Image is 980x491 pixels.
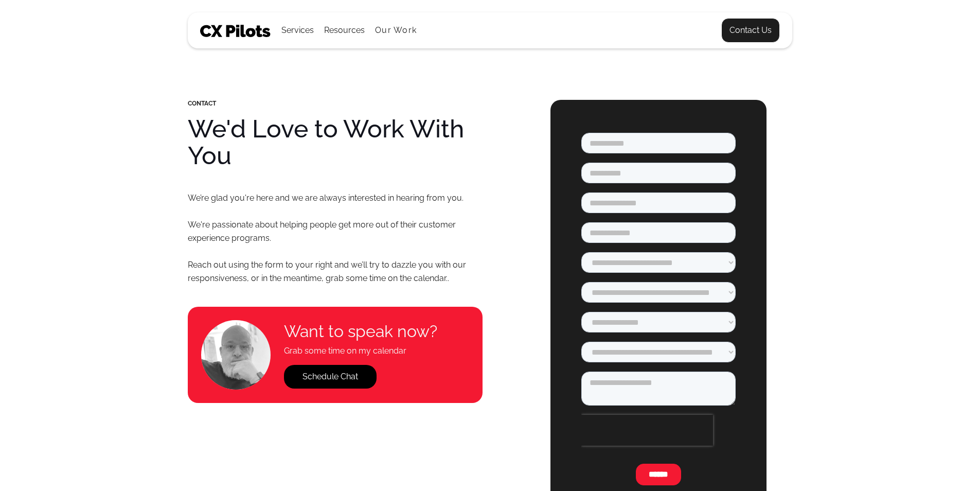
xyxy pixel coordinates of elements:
p: We’re glad you're here and we are always interested in hearing from you. We're passionate about h... [188,191,483,285]
a: Schedule Chat [284,365,377,389]
h4: Grab some time on my calendar [284,344,437,358]
div: Services [281,23,314,38]
div: Services [281,13,314,48]
a: Our Work [375,26,417,35]
h4: Want to speak now? [284,322,437,341]
h1: We'd Love to Work With You [188,115,483,169]
a: Contact Us [721,18,780,43]
div: CONTACT [188,100,483,107]
div: Resources [324,23,365,38]
div: Resources [324,13,365,48]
